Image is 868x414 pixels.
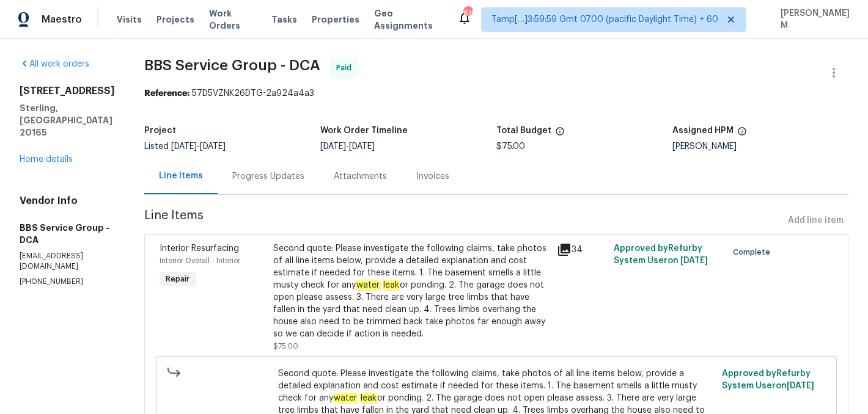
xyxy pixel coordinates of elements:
h5: Work Order Timeline [320,126,408,135]
h2: [STREET_ADDRESS] [20,85,115,97]
span: The total cost of line items that have been proposed by Opendoor. This sum includes line items th... [555,126,565,142]
span: [DATE] [320,142,346,151]
div: Attachments [334,170,387,183]
span: BBS Service Group - DCA [144,58,320,73]
span: $75.00 [496,142,525,151]
span: Properties [312,13,359,26]
span: $75.00 [273,343,298,350]
span: Repair [161,273,194,285]
a: All work orders [20,60,89,68]
b: Reference: [144,89,189,98]
span: Line Items [144,209,783,232]
span: - [171,142,226,151]
span: [DATE] [787,382,814,390]
div: 57D5VZNK26DTG-2a924a4a3 [144,87,848,100]
span: Tamp[…]3:59:59 Gmt 0700 (pacific Daylight Time) + 60 [491,13,718,26]
span: Maestro [42,13,82,26]
span: Approved by Refurby System User on [614,244,708,265]
h5: Sterling, [GEOGRAPHIC_DATA] 20165 [20,102,115,139]
div: 618 [463,7,472,20]
span: Complete [733,246,775,258]
em: leak [383,280,400,290]
span: Tasks [271,15,297,24]
div: Line Items [159,170,203,182]
span: Approved by Refurby System User on [722,369,814,390]
a: Home details [20,155,73,164]
h5: Project [144,126,176,135]
em: leak [360,393,377,403]
h5: Assigned HPM [672,126,734,135]
span: Listed [144,142,226,151]
span: [DATE] [171,142,197,151]
p: [EMAIL_ADDRESS][DOMAIN_NAME] [20,251,115,272]
h4: Vendor Info [20,195,115,207]
em: water [356,280,380,290]
span: [DATE] [680,256,708,265]
span: Work Orders [209,7,257,32]
span: The hpm assigned to this work order. [737,126,747,142]
div: Second quote: Please investigate the following claims, take photos of all line items below, provi... [273,242,550,340]
h5: BBS Service Group - DCA [20,222,115,246]
em: water [333,393,358,403]
span: - [320,142,375,151]
div: [PERSON_NAME] [672,142,848,151]
span: [PERSON_NAME] M [776,7,850,32]
span: [DATE] [200,142,226,151]
span: Visits [117,13,142,26]
p: [PHONE_NUMBER] [20,277,115,287]
span: Interior Resurfacing [160,244,239,253]
div: Invoices [416,170,449,183]
h5: Total Budget [496,126,551,135]
div: Progress Updates [232,170,304,183]
span: Geo Assignments [374,7,443,32]
span: Interior Overall - Interior [160,257,240,264]
span: Paid [336,62,356,74]
span: Projects [156,13,194,26]
span: [DATE] [349,142,375,151]
div: 34 [557,242,606,257]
